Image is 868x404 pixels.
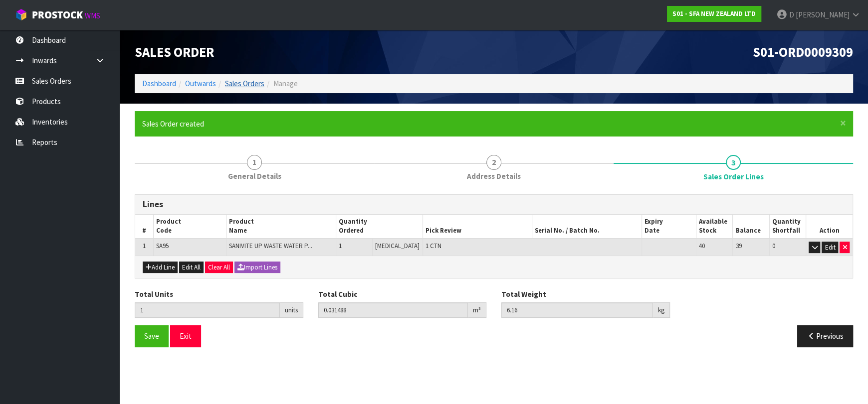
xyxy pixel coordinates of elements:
a: Dashboard [142,79,176,88]
th: # [135,215,154,239]
span: 1 [339,242,342,250]
h3: Lines [143,200,845,209]
img: cube-alt.png [15,8,27,21]
span: 1 [247,155,262,170]
th: Product Name [226,215,336,239]
a: Outwards [185,79,216,88]
th: Available Stock [696,215,733,239]
span: D [789,10,794,19]
label: Total Cubic [318,289,357,299]
span: 2 [486,155,501,170]
span: Sales Order [135,44,214,60]
input: Total Cubic [318,302,468,318]
div: kg [653,302,670,318]
span: 39 [735,242,741,250]
th: Balance [733,215,769,239]
span: Sales Order Lines [703,171,764,182]
div: m³ [468,302,486,318]
button: Clear All [205,262,233,273]
span: Sales Order created [142,119,204,129]
span: Address Details [467,171,521,181]
span: [MEDICAL_DATA] [375,242,420,250]
button: Edit All [179,262,204,273]
span: 0 [772,242,775,250]
span: ProStock [32,8,83,21]
div: units [280,302,303,318]
label: Total Weight [501,289,546,299]
span: 1 CTN [426,242,441,250]
span: SANIVITE UP WASTE WATER P... [229,242,312,250]
span: Sales Order Lines [135,187,853,355]
button: Exit [170,325,201,347]
span: Manage [273,79,298,88]
button: Import Lines [234,262,280,273]
span: General Details [228,171,281,181]
button: Edit [822,242,838,254]
th: Pick Review [423,215,532,239]
span: S01-ORD0009309 [753,44,853,60]
button: Save [135,325,169,347]
label: Total Units [135,289,173,299]
th: Quantity Ordered [336,215,423,239]
th: Expiry Date [642,215,696,239]
button: Add Line [143,262,178,273]
span: SA95 [156,242,169,250]
span: Save [144,331,159,341]
th: Action [806,215,853,239]
button: Previous [797,325,853,347]
span: 3 [726,155,741,170]
th: Serial No. / Batch No. [532,215,642,239]
span: 1 [143,242,146,250]
a: Sales Orders [225,79,264,88]
span: [PERSON_NAME] [796,10,850,19]
span: × [840,116,846,130]
th: Product Code [154,215,226,239]
input: Total Weight [501,302,653,318]
input: Total Units [135,302,280,318]
th: Quantity Shortfall [769,215,806,239]
small: WMS [85,11,100,20]
span: 40 [699,242,705,250]
strong: S01 - SFA NEW ZEALAND LTD [672,9,756,18]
